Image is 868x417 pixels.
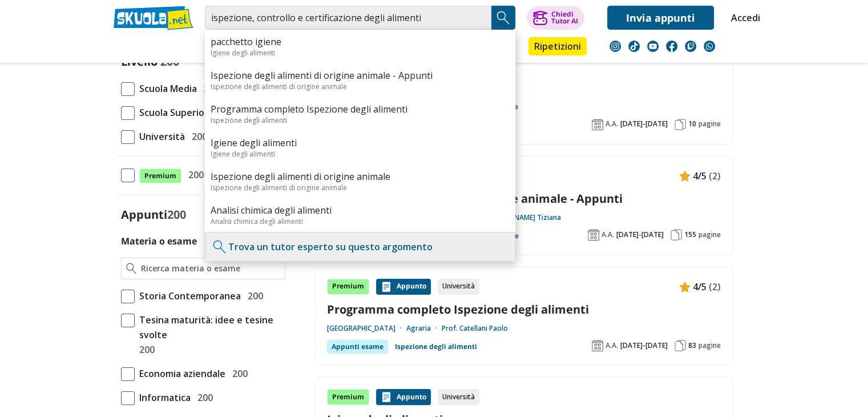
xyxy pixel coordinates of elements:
[688,119,696,129] span: 10
[609,41,621,52] img: instagram
[211,82,510,91] div: Ispezione degli alimenti di origine animale
[588,229,599,240] img: Anno accademico
[121,207,186,222] label: Appunti
[211,149,510,159] div: Igiene degli alimenti
[202,37,253,58] a: Appunti
[139,169,181,183] span: Premium
[693,279,706,294] span: 4/5
[381,391,392,403] img: Appunti contenuto
[141,263,280,274] input: Ricerca materia o esame
[327,340,388,354] div: Appunti esame
[731,6,755,30] a: Accedi
[671,229,682,240] img: Pagine
[135,288,241,303] span: Storia Contemporanea
[135,390,191,405] span: Informatica
[135,342,155,357] span: 200
[184,167,204,182] span: 200
[527,6,584,30] button: ChiediTutor AI
[704,41,715,52] img: WhatsApp
[495,9,512,26] img: Cerca appunti, riassunti o versioni
[693,169,706,183] span: 4/5
[327,191,721,206] a: Ispezione degli alimenti di origine animale - Appunti
[211,170,510,183] a: Ispezione degli alimenti di origine animale
[483,213,561,222] a: [PERSON_NAME] Tiziana
[121,235,197,247] label: Materia o esame
[126,263,137,274] img: Ricerca materia o esame
[327,279,369,295] div: Premium
[605,341,618,350] span: A.A.
[699,230,721,239] span: pagine
[135,129,185,144] span: Università
[675,340,686,351] img: Pagine
[211,69,510,82] a: Ispezione degli alimenti di origine animale - Appunti
[376,279,431,295] div: Appunto
[205,6,491,30] input: Cerca appunti, riassunti o versioni
[628,41,640,52] img: tiktok
[675,119,686,130] img: Pagine
[607,6,714,30] a: Invia appunti
[438,389,479,405] div: Università
[699,119,721,129] span: pagine
[135,312,285,342] span: Tesina maturità: idee e tesine svolte
[679,170,691,182] img: Appunti contenuto
[211,183,510,193] div: Ispezione degli alimenti di origine animale
[679,281,691,292] img: Appunti contenuto
[135,366,225,381] span: Economia aziendale
[167,207,186,222] span: 200
[211,48,510,58] div: Igiene degli alimenti
[211,216,510,226] div: Analisi chimica degli alimenti
[699,341,721,350] span: pagine
[647,41,659,52] img: youtube
[187,129,207,144] span: 200
[199,81,219,96] span: 200
[211,137,510,149] a: Igiene degli alimenti
[442,324,508,333] a: Prof. Catellani Paolo
[135,81,197,96] span: Scuola Media
[684,230,696,239] span: 155
[135,105,214,120] span: Scuola Superiore
[605,119,618,129] span: A.A.
[211,204,510,216] a: Analisi chimica degli alimenti
[327,302,721,317] a: Programma completo Ispezione degli alimenti
[211,103,510,115] a: Programma completo Ispezione degli alimenti
[491,6,515,30] button: Search Button
[406,324,442,333] a: Agraria
[709,279,721,294] span: (2)
[243,288,263,303] span: 200
[601,230,614,239] span: A.A.
[211,238,228,255] img: Trova un tutor esperto
[528,37,587,55] a: Ripetizioni
[228,366,248,381] span: 200
[666,41,677,52] img: facebook
[327,324,406,333] a: [GEOGRAPHIC_DATA]
[376,389,431,405] div: Appunto
[381,281,392,292] img: Appunti contenuto
[620,119,668,129] span: [DATE]-[DATE]
[616,230,664,239] span: [DATE]-[DATE]
[620,341,668,350] span: [DATE]-[DATE]
[685,41,696,52] img: twitch
[211,35,510,48] a: pacchetto igiene
[395,340,477,354] a: Ispezione degli alimenti
[327,389,369,405] div: Premium
[709,169,721,183] span: (2)
[228,240,433,253] a: Trova un tutor esperto su questo argomento
[592,340,603,351] img: Anno accademico
[551,11,578,25] div: Chiedi Tutor AI
[193,390,213,405] span: 200
[327,80,721,95] a: pacchetto igiene
[211,115,510,125] div: Ispezione degli alimenti
[592,119,603,130] img: Anno accademico
[438,279,479,295] div: Università
[688,341,696,350] span: 83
